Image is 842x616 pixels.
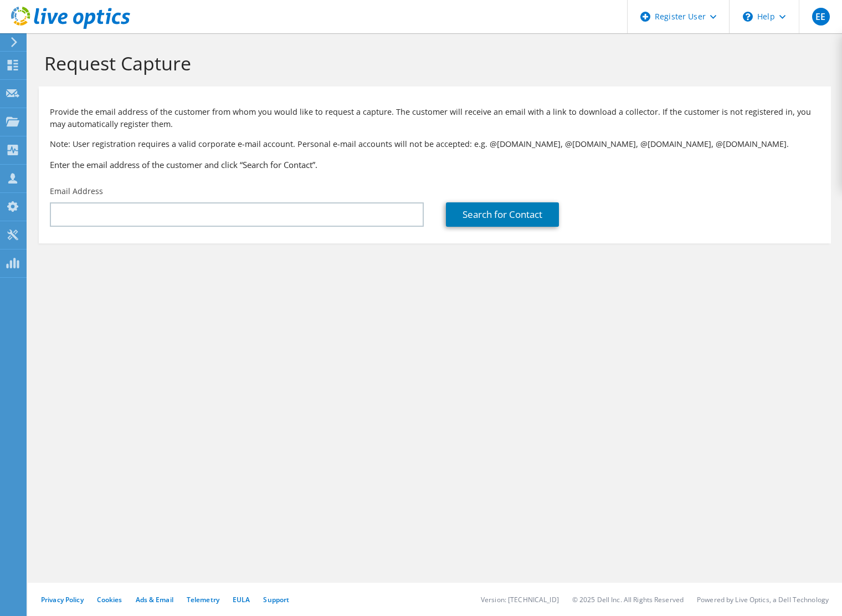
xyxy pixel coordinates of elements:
[233,595,250,604] a: EULA
[812,8,830,26] span: EE
[481,595,559,604] li: Version: [TECHNICAL_ID]
[50,138,820,150] p: Note: User registration requires a valid corporate e-mail account. Personal e-mail accounts will ...
[446,202,559,227] a: Search for Contact
[50,159,820,171] h3: Enter the email address of the customer and click “Search for Contact”.
[743,12,753,22] svg: \n
[50,186,103,197] label: Email Address
[697,595,829,604] li: Powered by Live Optics, a Dell Technology
[263,595,289,604] a: Support
[97,595,122,604] a: Cookies
[50,106,820,130] p: Provide the email address of the customer from whom you would like to request a capture. The cust...
[41,595,84,604] a: Privacy Policy
[572,595,684,604] li: © 2025 Dell Inc. All Rights Reserved
[187,595,219,604] a: Telemetry
[136,595,173,604] a: Ads & Email
[44,52,820,75] h1: Request Capture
